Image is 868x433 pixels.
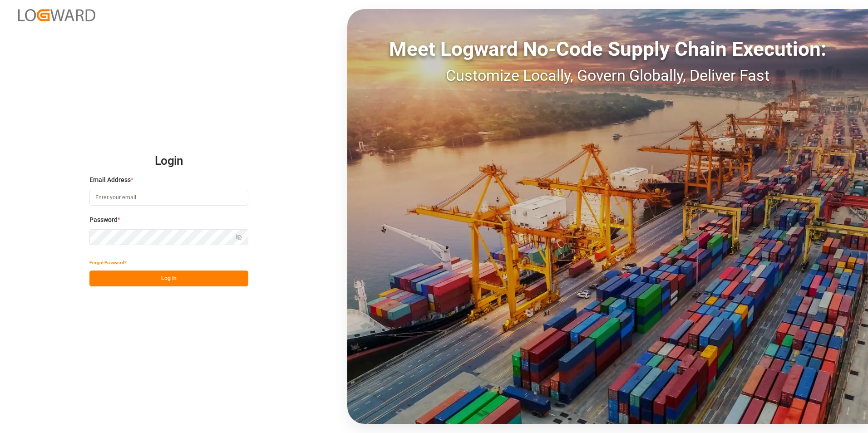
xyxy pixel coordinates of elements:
[89,175,131,185] span: Email Address
[89,215,118,225] span: Password
[89,190,248,206] input: Enter your email
[89,147,248,176] h2: Login
[89,271,248,286] button: Log In
[347,64,868,87] div: Customize Locally, Govern Globally, Deliver Fast
[18,9,95,21] img: Logward_new_orange.png
[89,255,127,271] button: Forgot Password?
[347,34,868,64] div: Meet Logward No-Code Supply Chain Execution:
